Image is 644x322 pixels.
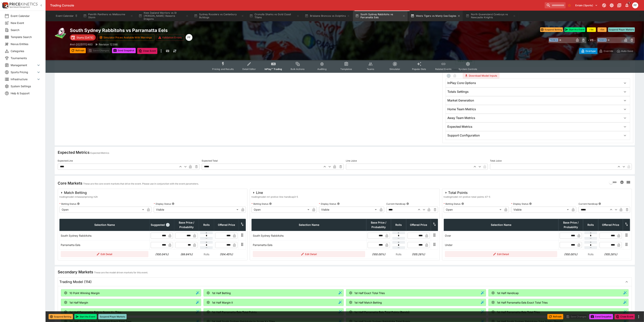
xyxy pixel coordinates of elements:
[265,68,282,71] span: InPlay™ Trading
[59,207,145,213] div: Open
[172,202,174,205] button: Display Status
[444,195,490,199] span: tradingmodel-nrl-prelive-total-points-47-5
[608,2,615,9] button: Toggle light/dark mode
[137,48,158,54] button: Close Event
[608,27,635,32] button: Suspend Player Markets
[11,14,41,18] span: Event Calendar
[60,219,150,231] th: Selection Name
[497,291,519,295] p: 1st Half Handicap
[9,6,30,8] img: Sportsbook Management
[77,202,80,205] button: Betting Status
[447,98,474,102] h6: Market Generation
[392,252,405,256] p: Rolls
[545,2,566,8] input: search
[447,81,476,85] h6: InPlay Core Options
[341,68,352,71] span: Templates
[447,116,475,120] h6: Away Team Metrics
[598,219,623,231] th: Offered Price
[447,133,480,137] h6: Support Configuration
[367,252,390,256] h6: (100.00%)
[175,252,198,256] h6: (99.64%)
[54,11,80,21] button: Event Calendar
[597,27,607,32] button: +5m
[212,301,233,305] p: 1st Half Margin II
[579,48,597,54] button: Overtype
[11,91,41,95] span: Help & Support
[445,251,557,257] button: Edit Detail
[587,27,596,32] button: +1m
[202,158,344,164] label: Expected Total
[199,219,214,231] th: Rolls
[598,202,601,205] button: Current Handicap
[511,207,570,213] div: Visible
[463,11,518,21] button: North Queensland Cowboys vs Newcastle Knights
[632,2,638,8] div: Peter Fairgrieve
[252,231,366,240] td: South Sydney Rabbitohs
[212,291,231,295] p: 1st Half Betting
[136,11,191,21] button: New Zealand Warriors vs St [PERSON_NAME] Illawarra Dragons
[490,158,632,164] label: Total Juice
[319,207,378,213] div: Visible
[94,271,148,274] p: These are the model driven markets for this event.
[497,301,548,305] p: 1st Half Parramatta Eels Exact Total Tries
[583,219,598,231] th: Rolls
[355,301,382,305] p: 1st Half Match Betting
[98,314,127,319] button: Suspend Player Markets
[621,49,633,53] p: Auto-Save
[60,231,150,240] td: South Sydney Rabbitohs
[251,202,268,205] p: Betting Status
[355,310,410,314] p: 1st Half Parramatta Eels Total Points (Bands)
[447,90,469,94] h6: Totals Settings
[112,48,136,53] button: Send Snapshot
[408,11,463,21] button: Wests Tigers vs Manly Sea Eagles
[252,240,366,250] td: Parramatta Eels
[461,202,464,205] button: Betting Status
[615,314,635,319] button: Close Event
[447,107,476,111] h6: Home Team Metrics
[406,202,409,205] button: Current Handicap
[159,48,163,54] button: more
[597,48,615,54] button: Override
[447,125,472,129] h6: Expected Metrics
[291,68,305,71] span: Bulk Actions
[598,38,607,42] span: Team B
[11,49,41,53] span: Categories
[573,2,600,8] button: Select Tenant
[11,63,36,67] span: Management
[70,42,93,46] p: Copy To Clipboard
[412,68,426,71] span: Popular Bets
[49,314,73,319] button: Suspend Betting
[58,150,90,155] h4: Expected Metrics
[90,151,109,155] p: Expected Metrics
[11,84,41,88] span: System Settings
[444,240,558,250] td: Under
[11,77,36,81] span: Infrastructure
[186,34,192,41] div: Peter Fairgrieve
[11,28,41,32] span: Search
[212,310,257,314] p: 1st Half Parramatta Eels Total Points
[560,252,582,256] h6: (100.00%)
[1,2,9,9] img: PriceKinetics Logo
[529,202,532,205] button: Display Status
[564,27,585,32] button: Start the Event
[174,219,199,231] th: Base Price / Probability
[11,35,41,39] span: Template Search
[459,68,477,71] span: System Controls
[242,68,256,71] span: Detail Editor
[463,73,499,79] button: Download Model Inputs
[11,70,36,74] span: Sports Pricing
[303,11,352,21] button: Brisbane Broncos vs Dolphins
[444,202,461,205] p: Betting Status
[601,2,608,9] button: Connected to PK
[247,11,302,21] button: Cronulla Sharks vs Gold Coast Titans
[69,301,88,305] p: 1st Half Margin
[69,291,100,295] p: 10 Point Winning Margin
[251,195,298,199] span: tradingmodel-nrl-prelive-line-handicap3-5
[615,48,635,54] button: Auto-Save
[353,11,408,21] button: South Sydney Rabbitohs vs Parramatta Eels
[589,314,613,319] button: Send Snapshot
[76,36,93,40] p: Starts [DATE]
[251,190,298,195] div: Line
[269,202,272,205] button: Betting Status
[511,202,528,205] p: Display Status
